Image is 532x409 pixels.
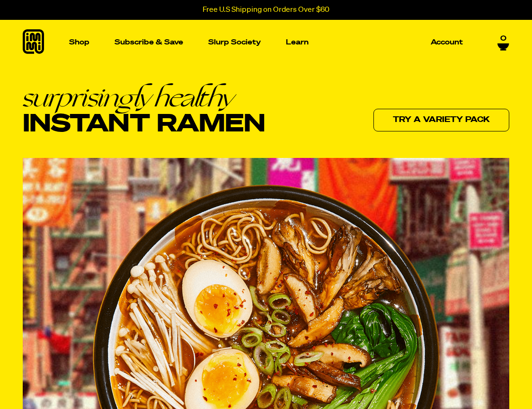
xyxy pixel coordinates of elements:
p: Account [431,39,463,46]
p: Slurp Society [208,39,261,46]
p: Learn [286,39,309,46]
span: 0 [500,35,506,43]
em: surprisingly healthy [23,84,265,111]
a: Slurp Society [204,35,265,50]
a: Shop [65,20,93,65]
p: Free U.S Shipping on Orders Over $60 [203,6,329,14]
a: Account [427,35,467,50]
p: Subscribe & Save [115,39,183,46]
nav: Main navigation [65,20,467,65]
a: Subscribe & Save [111,35,187,50]
p: Shop [69,39,89,46]
a: 0 [497,35,509,51]
a: Try a variety pack [373,109,509,131]
a: Learn [282,20,312,65]
h1: Instant Ramen [23,84,265,138]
